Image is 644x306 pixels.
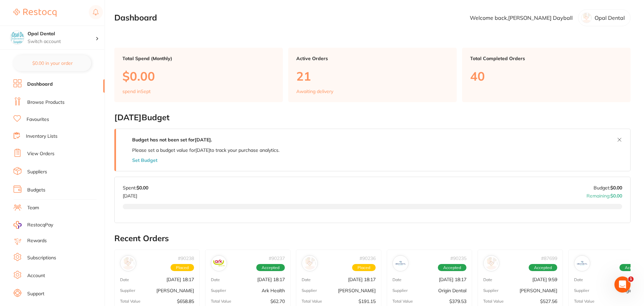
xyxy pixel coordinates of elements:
[27,255,56,261] a: Subscriptions
[120,277,129,282] p: Date
[449,299,466,304] p: $379.53
[303,257,316,270] img: Adam Dental
[296,69,449,83] p: 21
[13,221,22,229] img: RestocqPay
[610,193,622,199] strong: $0.00
[27,237,47,244] a: Rewards
[27,99,65,106] a: Browse Products
[439,277,466,282] p: [DATE] 18:17
[13,221,53,229] a: RestocqPay
[132,147,279,153] p: Please set a budget value for [DATE] to track your purchase analytics.
[171,264,194,271] span: Placed
[27,222,53,228] span: RestocqPay
[483,299,504,304] p: Total Value
[114,113,631,122] h2: [DATE] Budget
[211,299,231,304] p: Total Value
[352,264,376,271] span: Placed
[122,89,151,94] p: spend in Sept
[392,277,402,282] p: Date
[156,288,194,293] p: [PERSON_NAME]
[438,288,466,293] p: Origin Dental
[213,257,225,270] img: Ark Health
[296,56,449,61] p: Active Orders
[211,277,220,282] p: Date
[438,264,466,271] span: Accepted
[574,299,595,304] p: Total Value
[348,277,376,282] p: [DATE] 18:17
[256,264,285,271] span: Accepted
[520,288,557,293] p: [PERSON_NAME]
[483,288,498,293] p: Supplier
[122,69,275,83] p: $0.00
[122,257,135,270] img: Henry Schein Halas
[13,55,91,71] button: $0.00 in your order
[114,48,283,102] a: Total Spend (Monthly)$0.00spend inSept
[177,299,194,304] p: $658.85
[27,187,45,193] a: Budgets
[358,299,376,304] p: $191.15
[262,288,285,293] p: Ark Health
[27,150,54,157] a: View Orders
[532,277,557,282] p: [DATE] 9:59
[541,256,557,261] p: # 87699
[28,38,96,45] p: Switch account
[120,288,135,293] p: Supplier
[27,169,47,175] a: Suppliers
[392,299,413,304] p: Total Value
[166,277,194,282] p: [DATE] 18:17
[610,185,622,191] strong: $0.00
[28,31,96,37] h4: Opal Dental
[462,48,631,102] a: Total Completed Orders40
[614,276,631,293] iframe: Intercom live chat
[338,288,376,293] p: [PERSON_NAME]
[470,15,573,21] p: Welcome back, [PERSON_NAME] Dayball
[10,31,24,44] img: Opal Dental
[485,257,498,270] img: Adam Dental
[27,291,44,297] a: Support
[269,256,285,261] p: # 90237
[13,5,56,20] a: Restocq Logo
[470,56,622,61] p: Total Completed Orders
[574,288,589,293] p: Supplier
[114,234,631,243] h2: Recent Orders
[296,89,333,94] p: Awaiting delivery
[132,137,212,143] strong: Budget has not been set for [DATE] .
[270,299,285,304] p: $62.70
[122,56,275,61] p: Total Spend (Monthly)
[27,272,45,279] a: Account
[114,13,157,23] h2: Dashboard
[27,116,49,123] a: Favourites
[586,190,622,199] p: Remaining:
[628,276,634,282] span: 1
[576,257,589,270] img: Origin Dental
[359,256,376,261] p: # 90236
[211,288,226,293] p: Supplier
[120,299,141,304] p: Total Value
[178,256,194,261] p: # 90238
[123,185,148,190] p: Spent:
[392,288,408,293] p: Supplier
[137,185,148,191] strong: $0.00
[26,133,58,140] a: Inventory Lists
[574,277,583,282] p: Date
[594,185,622,190] p: Budget:
[450,256,466,261] p: # 90235
[13,9,56,17] img: Restocq Logo
[540,299,557,304] p: $527.56
[470,69,622,83] p: 40
[394,257,407,270] img: Origin Dental
[302,288,317,293] p: Supplier
[595,15,625,21] p: Opal Dental
[27,81,53,88] a: Dashboard
[529,264,557,271] span: Accepted
[302,277,311,282] p: Date
[302,299,322,304] p: Total Value
[132,158,157,163] button: Set Budget
[123,190,148,199] p: [DATE]
[483,277,492,282] p: Date
[257,277,285,282] p: [DATE] 18:17
[27,205,39,211] a: Team
[288,48,457,102] a: Active Orders21Awaiting delivery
